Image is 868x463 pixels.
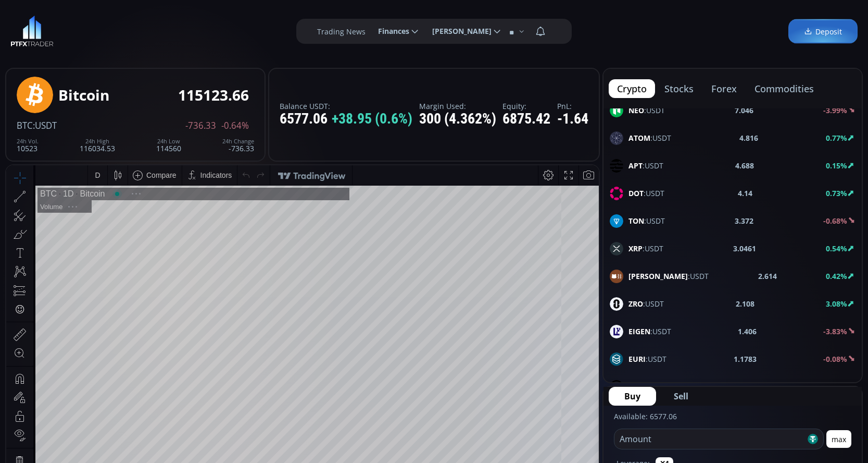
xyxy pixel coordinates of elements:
[573,419,587,428] div: auto
[280,102,412,110] label: Balance USDT:
[106,24,116,33] div: Market open
[628,105,644,115] b: NEO
[628,215,665,226] span: :USDT
[703,79,745,98] button: forex
[317,26,366,37] label: Trading News
[156,138,181,144] div: 24h Low
[823,382,847,392] b: -1.98%
[628,160,663,171] span: :USDT
[628,132,671,143] span: :USDT
[156,138,181,152] div: 114560
[609,387,656,406] button: Buy
[419,102,496,110] label: Margin Used:
[80,138,115,152] div: 116034.53
[628,271,709,282] span: :USDT
[609,79,655,98] button: crypto
[628,133,650,143] b: ATOM
[826,271,847,281] b: 0.42%
[628,298,664,309] span: :USDT
[788,19,858,44] a: Deposit
[733,243,756,254] b: 3.0461
[332,111,412,127] span: +38.95 (0.6%)
[53,419,60,428] div: 1y
[80,138,115,144] div: 24h High
[823,105,847,115] b: -3.99%
[67,24,98,33] div: Bitcoin
[222,138,254,152] div: -736.33
[140,413,156,433] div: Go to
[826,430,851,448] button: max
[758,271,777,282] b: 2.614
[17,138,39,152] div: 10523
[34,38,56,45] div: Volume
[140,6,170,14] div: Compare
[826,243,847,253] b: 0.54%
[51,24,67,33] div: 1D
[823,216,847,226] b: -0.68%
[569,413,590,433] div: Toggle Auto Scale
[734,354,757,364] b: 1.1783
[735,105,753,116] b: 7.046
[470,413,527,433] button: 04:44:55 (UTC)
[34,24,51,33] div: BTC
[826,188,847,198] b: 0.73%
[804,26,842,37] span: Deposit
[194,6,226,14] div: Indicators
[118,419,126,428] div: 1d
[9,139,18,149] div: 
[178,87,249,103] div: 115123.66
[628,188,644,198] b: DOT
[826,133,847,143] b: 0.77%
[739,132,758,143] b: 4.816
[419,111,496,127] div: 300 (4.362%)
[33,119,57,131] span: :USDT
[823,354,847,364] b: -0.08%
[17,119,33,131] span: BTC
[628,243,663,254] span: :USDT
[823,326,847,336] b: -3.83%
[628,354,666,364] span: :USDT
[221,121,249,130] span: -0.64%
[89,6,94,14] div: D
[557,102,588,110] label: PnL:
[425,21,492,42] span: [PERSON_NAME]
[738,188,752,199] b: 4.14
[628,326,671,337] span: :USDT
[628,188,664,199] span: :USDT
[103,419,111,428] div: 5d
[557,111,588,127] div: -1.64
[735,215,753,226] b: 3.372
[624,390,640,403] span: Buy
[628,326,650,336] b: EIGEN
[628,216,644,226] b: TON
[614,411,677,421] label: Available: 6577.06
[628,354,646,364] b: EURI
[17,138,39,144] div: 24h Vol.
[628,161,643,170] b: APT
[735,381,754,392] b: 0.992
[628,381,666,392] span: :USDT
[674,390,688,403] span: Sell
[736,298,754,309] b: 2.108
[85,419,95,428] div: 1m
[537,413,552,433] div: Toggle Percentage
[280,111,412,127] div: 6577.06
[735,160,754,171] b: 4.688
[474,419,524,428] span: 04:44:55 (UTC)
[628,271,688,281] b: [PERSON_NAME]
[502,102,550,110] label: Equity:
[628,105,665,116] span: :USDT
[746,79,822,98] button: commodities
[185,121,216,130] span: -736.33
[37,419,45,428] div: 5y
[826,161,847,170] b: 0.15%
[10,16,54,47] img: LOGO
[371,21,409,42] span: Finances
[58,87,109,103] div: Bitcoin
[738,326,757,337] b: 1.406
[552,413,569,433] div: Toggle Log Scale
[628,382,645,392] b: WLD
[68,419,78,428] div: 3m
[658,387,704,406] button: Sell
